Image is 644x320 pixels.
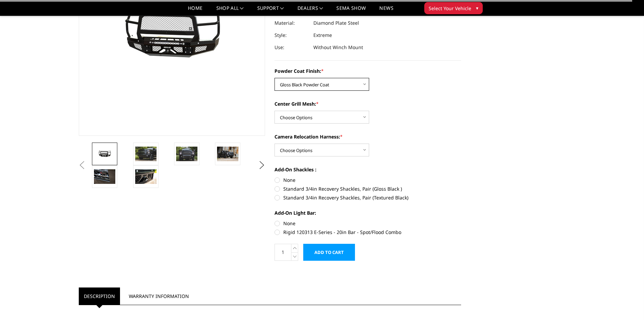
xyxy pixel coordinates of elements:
[135,169,157,184] img: 2020-2023 Chevrolet Silverado 2500-3500 - FT Series - Extreme Front Bumper
[94,169,115,184] img: 2020-2023 Chevrolet Silverado 2500-3500 - FT Series - Extreme Front Bumper
[610,287,644,320] iframe: Chat Widget
[94,149,115,158] img: 2020-2023 Chevrolet Silverado 2500-3500 - FT Series - Extreme Front Bumper
[176,147,197,161] img: 2020-2023 Chevrolet Silverado 2500-3500 - FT Series - Extreme Front Bumper
[275,100,461,107] label: Center Grill Mesh:
[275,166,461,173] label: Add-On Shackles :
[77,160,87,170] button: Previous
[313,29,332,41] dd: Extreme
[257,160,267,170] button: Next
[275,176,461,184] label: None
[297,6,323,16] a: Dealers
[275,220,461,227] label: None
[275,133,461,140] label: Camera Relocation Harness:
[275,17,308,29] dt: Material:
[275,209,461,216] label: Add-On Light Bar:
[257,6,284,16] a: Support
[188,6,202,16] a: Home
[424,2,483,14] button: Select Your Vehicle
[275,194,461,201] label: Standard 3/4in Recovery Shackles, Pair (Textured Black)
[79,287,120,305] a: Description
[275,41,308,54] dt: Use:
[124,287,194,305] a: Warranty Information
[313,17,359,29] dd: Diamond Plate Steel
[275,185,461,192] label: Standard 3/4in Recovery Shackles, Pair (Gloss Black )
[216,6,244,16] a: shop all
[135,147,157,161] img: 2020-2023 Chevrolet Silverado 2500-3500 - FT Series - Extreme Front Bumper
[275,67,461,74] label: Powder Coat Finish:
[313,41,363,54] dd: Without Winch Mount
[275,29,308,41] dt: Style:
[379,6,393,16] a: News
[336,6,366,16] a: SEMA Show
[303,244,355,261] input: Add to Cart
[217,147,238,161] img: 2020-2023 Chevrolet Silverado 2500-3500 - FT Series - Extreme Front Bumper
[275,229,461,236] label: Rigid 120313 E-Series - 20in Bar - Spot/Flood Combo
[476,4,478,12] span: ▾
[429,5,471,12] span: Select Your Vehicle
